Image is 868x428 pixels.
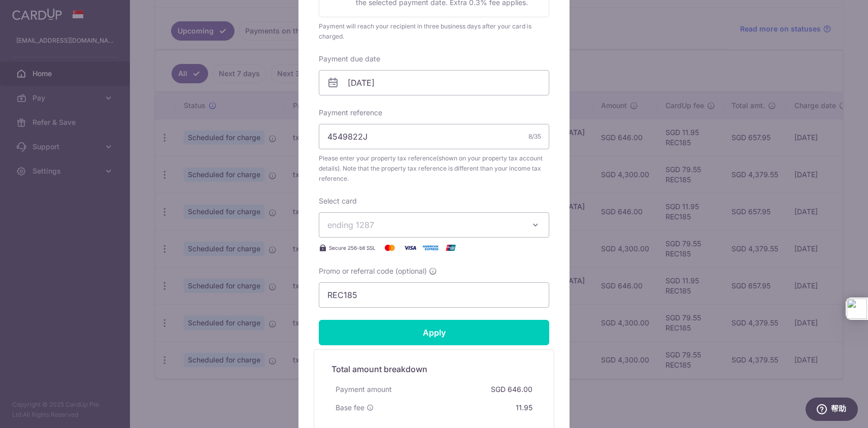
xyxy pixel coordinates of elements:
div: 11.95 [512,399,537,417]
span: Base fee [336,403,364,413]
span: Promo or referral code (optional) [319,266,427,276]
label: Payment reference [319,108,382,118]
label: Select card [319,196,357,206]
input: Apply [319,320,549,345]
span: Secure 256-bit SSL [329,244,376,252]
img: American Express [420,242,441,254]
div: Payment amount [331,380,396,399]
div: SGD 646.00 [487,380,537,399]
div: Payment will reach your recipient in three business days after your card is charged. [319,21,549,42]
img: UnionPay [441,242,461,254]
label: Payment due date [319,54,380,64]
img: Mastercard [380,242,400,254]
iframe: 打开一个小组件，您可以在其中找到更多信息 [805,398,858,423]
img: Visa [400,242,420,254]
h5: Total amount breakdown [331,363,537,375]
span: Please enter your property tax reference(shown on your property tax account details). Note that t... [319,153,549,184]
input: DD / MM / YYYY [319,70,549,95]
span: ending 1287 [327,220,374,230]
div: 8/35 [528,131,541,142]
button: ending 1287 [319,212,549,238]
